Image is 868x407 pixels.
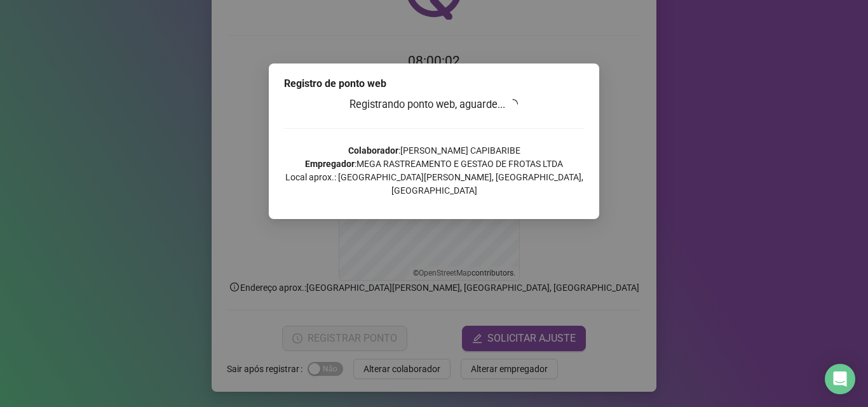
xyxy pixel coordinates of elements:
[284,76,584,91] div: Registro de ponto web
[508,99,518,109] span: loading
[825,364,855,394] div: Open Intercom Messenger
[284,97,584,113] h3: Registrando ponto web, aguarde...
[284,144,584,197] p: : [PERSON_NAME] CAPIBARIBE : MEGA RASTREAMENTO E GESTAO DE FROTAS LTDA Local aprox.: [GEOGRAPHIC_...
[348,145,398,156] strong: Colaborador
[305,159,355,169] strong: Empregador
